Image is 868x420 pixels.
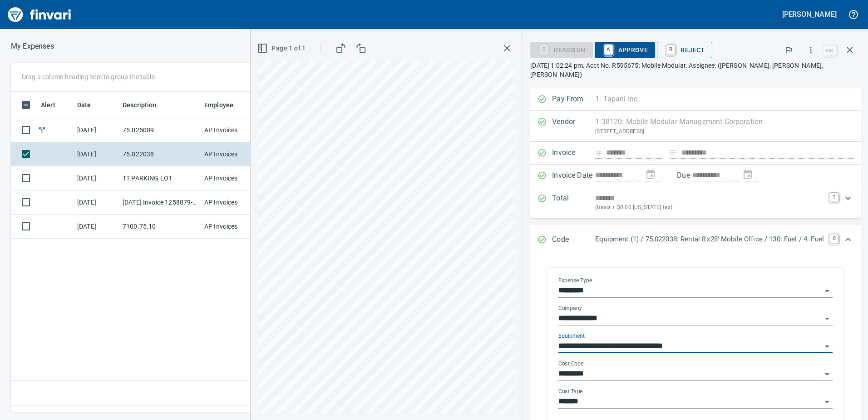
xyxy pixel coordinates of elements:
td: [DATE] [74,190,119,215]
td: 7100.75.10 [119,215,201,239]
a: T [829,193,838,202]
button: Flag [779,40,799,60]
span: Description [123,100,168,110]
span: Split transaction [37,127,47,133]
button: Page 1 of 1 [255,40,309,57]
button: Open [821,395,833,408]
td: [DATE] [74,118,119,142]
button: Open [821,312,833,325]
p: Equipment (1) / 75.022038: Rental 8'x28' Mobile Office / 130: Fuel / 4: Fuel [595,234,824,245]
td: AP Invoices [201,118,269,142]
a: A [604,45,613,55]
button: Open [821,368,833,380]
span: Approve [602,42,648,58]
a: esc [823,45,837,55]
button: More [801,40,821,60]
td: TT PARKING LOT [119,166,201,190]
p: My Expenses [11,41,54,52]
div: Expand [530,225,861,255]
span: Alert [41,100,67,110]
span: Close invoice [821,39,861,61]
label: Expense Type [558,278,592,283]
span: Reject [664,42,705,58]
a: C [829,234,838,243]
p: Total [552,193,595,212]
img: Finvari [5,4,74,25]
span: Employee [204,100,245,110]
div: Reassign [530,45,592,53]
td: AP Invoices [201,142,269,166]
nav: breadcrumb [11,41,54,52]
button: AApprove [595,42,656,58]
a: R [666,45,675,55]
button: Open [821,285,833,297]
td: 75.022038 [119,142,201,166]
label: Company [558,305,582,311]
button: [PERSON_NAME] [780,7,839,21]
div: Expand [530,187,861,218]
span: Description [123,100,157,110]
td: AP Invoices [201,215,269,239]
td: 75.025009 [119,118,201,142]
button: Open [821,340,833,353]
span: Date [77,100,91,110]
h5: [PERSON_NAME] [782,10,837,19]
td: [DATE] [74,215,119,239]
p: Code [552,234,595,246]
span: Date [77,100,103,110]
td: [DATE] [74,166,119,190]
label: Equipment [558,333,585,339]
label: Cost Code [558,361,583,366]
label: Cost Type [558,389,583,394]
p: [DATE] 1:02:24 pm. Acct No. R595675: Mobile Modular. Assignee: ([PERSON_NAME], [PERSON_NAME], [PE... [530,61,861,79]
td: [DATE] [74,142,119,166]
span: Employee [204,100,233,110]
span: Alert [41,100,55,110]
td: [DATE] Invoice 1258879-0 from OPNW - Office Products Nationwide (1-29901) [119,190,201,215]
span: Page 1 of 1 [259,43,306,54]
td: AP Invoices [201,190,269,215]
button: RReject [657,42,712,58]
p: (basis + $0.00 [US_STATE] tax) [595,203,824,212]
td: AP Invoices [201,166,269,190]
p: Drag a column heading here to group the table [22,72,155,81]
